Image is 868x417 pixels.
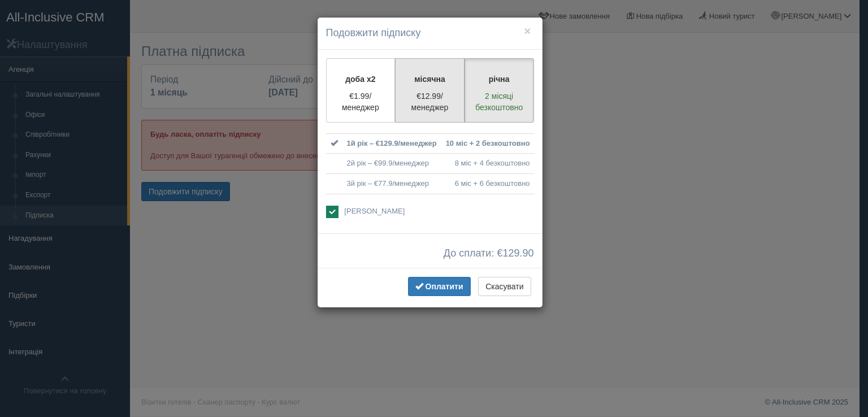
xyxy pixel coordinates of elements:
[472,90,527,113] p: 2 місяці безкоштовно
[441,173,535,194] td: 6 міс + 6 безкоштовно
[342,173,441,194] td: 3й рік – €77.9/менеджер
[502,247,533,259] span: 129.90
[524,25,531,37] button: ×
[344,207,405,215] span: [PERSON_NAME]
[333,90,388,113] p: €1.99/менеджер
[472,73,527,85] p: річна
[342,133,441,154] td: 1й рік – €129.9/менеджер
[408,277,471,296] button: Оплатити
[326,26,534,41] h4: Подовжити підписку
[342,154,441,174] td: 2й рік – €99.9/менеджер
[441,154,535,174] td: 8 міс + 4 безкоштовно
[426,282,463,291] span: Оплатити
[441,133,535,154] td: 10 міс + 2 безкоштовно
[333,73,388,85] p: доба x2
[478,277,531,296] button: Скасувати
[402,73,457,85] p: місячна
[402,90,457,113] p: €12.99/менеджер
[444,248,534,259] span: До сплати: €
